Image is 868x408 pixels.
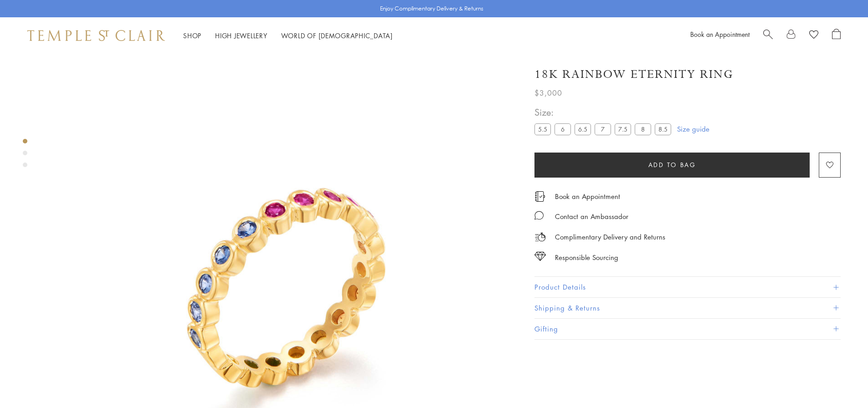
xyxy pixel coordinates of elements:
[534,123,551,135] label: 5.5
[215,31,267,40] a: High JewelleryHigh Jewellery
[615,123,631,135] label: 7.5
[534,231,546,243] img: icon_delivery.svg
[534,319,841,339] button: Gifting
[183,30,393,41] nav: Main navigation
[534,153,810,178] button: Add to bag
[183,31,201,40] a: ShopShop
[27,30,165,41] img: Temple St. Clair
[534,277,841,297] button: Product Details
[534,298,841,318] button: Shipping & Returns
[832,29,841,42] a: Open Shopping Bag
[595,123,611,135] label: 7
[380,4,483,13] p: Enjoy Complimentary Delivery & Returns
[534,252,546,261] img: icon_sourcing.svg
[677,124,709,133] a: Size guide
[534,87,562,99] span: $3,000
[534,191,545,202] img: icon_appointment.svg
[534,66,734,82] h1: 18K Rainbow Eternity Ring
[555,252,618,263] div: Responsible Sourcing
[23,137,27,174] div: Product gallery navigation
[809,29,818,42] a: View Wishlist
[575,123,591,135] label: 6.5
[655,123,671,135] label: 8.5
[635,123,651,135] label: 8
[555,191,620,201] a: Book an Appointment
[534,211,544,220] img: MessageIcon-01_2.svg
[555,211,628,222] div: Contact an Ambassador
[555,231,665,243] p: Complimentary Delivery and Returns
[763,29,773,42] a: Search
[648,160,696,170] span: Add to bag
[281,31,393,40] a: World of [DEMOGRAPHIC_DATA]World of [DEMOGRAPHIC_DATA]
[690,30,750,39] a: Book an Appointment
[534,105,675,120] span: Size:
[555,123,571,135] label: 6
